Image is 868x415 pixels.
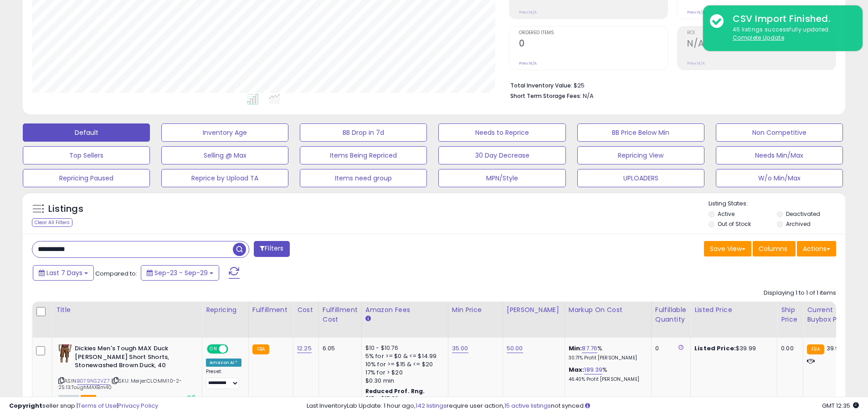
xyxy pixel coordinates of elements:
div: 0.00 [781,344,796,353]
span: OFF [227,345,241,353]
div: [PERSON_NAME] [507,305,561,315]
span: 2025-10-7 12:35 GMT [822,401,859,410]
div: ASIN: [58,344,195,402]
h5: Listings [48,203,83,215]
div: Preset: [206,369,241,389]
button: MPN/Style [438,169,565,187]
button: Filters [254,241,289,257]
b: Short Term Storage Fees: [510,92,581,100]
label: Deactivated [786,210,820,218]
div: 17% for > $20 [365,369,441,377]
small: Prev: N/A [519,10,537,15]
div: 6.05 [323,344,354,353]
a: Terms of Use [78,401,117,410]
div: Amazon Fees [365,305,444,315]
button: BB Price Below Min [577,123,704,142]
b: Listed Price: [694,344,736,353]
a: 35.00 [452,344,468,353]
div: $0.30 min [365,377,441,385]
span: ROI [687,31,836,36]
label: Active [718,210,734,218]
span: All listings currently available for purchase on Amazon [58,395,79,403]
a: 87.76 [582,344,597,353]
span: Columns [759,244,787,253]
b: Dickies Men's Tough MAX Duck [PERSON_NAME] Short Shorts, Stonewashed Brown Duck, 40 [75,344,185,372]
b: Reduced Prof. Rng. [365,387,425,395]
button: Selling @ Max [161,146,288,164]
div: 0 [655,344,683,353]
button: Needs Min/Max [716,146,843,164]
div: % [569,344,644,361]
div: % [569,366,644,383]
span: N/A [583,92,594,100]
div: Listed Price [694,305,773,315]
a: 50.00 [507,344,523,353]
button: Repricing View [577,146,704,164]
div: Cost [297,305,315,315]
span: ON [208,345,219,353]
small: Prev: N/A [687,61,705,66]
strong: Copyright [9,401,42,410]
div: Fulfillment Cost [323,305,358,324]
div: $10 - $10.76 [365,344,441,352]
span: Compared to: [95,269,137,278]
span: 39.99 [827,344,843,353]
small: Prev: N/A [687,10,705,15]
div: Displaying 1 to 1 of 1 items [764,289,836,297]
div: Markup on Cost [569,305,647,315]
div: Current Buybox Price [807,305,854,324]
button: Repricing Paused [23,169,150,187]
small: Prev: N/A [519,61,537,66]
button: Items Being Repriced [300,146,427,164]
small: Amazon Fees. [365,315,371,323]
div: $39.99 [694,344,770,353]
div: Ship Price [781,305,799,324]
th: The percentage added to the cost of goods (COGS) that forms the calculator for Min & Max prices. [565,302,651,338]
div: seller snap | | [9,402,158,410]
div: Repricing [206,305,245,315]
div: 5% for >= $0 & <= $14.99 [365,352,441,360]
button: Needs to Reprice [438,123,565,142]
div: Clear All Filters [32,218,72,227]
small: FBA [807,344,824,354]
h2: 0 [519,38,668,51]
button: Non Competitive [716,123,843,142]
p: 46.40% Profit [PERSON_NAME] [569,376,644,383]
u: Complete Update [733,34,784,41]
a: 15 active listings [504,401,551,410]
a: 142 listings [416,401,447,410]
span: Sep-23 - Sep-29 [154,268,208,277]
button: Items need group [300,169,427,187]
p: Listing States: [709,200,845,208]
div: Fulfillment [252,305,289,315]
div: 10% for >= $15 & <= $20 [365,360,441,369]
small: FBA [252,344,269,354]
div: 45 listings successfully updated. [726,26,856,42]
a: B079NS2VZ7 [77,377,110,385]
p: 30.71% Profit [PERSON_NAME] [569,355,644,361]
button: 30 Day Decrease [438,146,565,164]
button: Default [23,123,150,142]
button: BB Drop in 7d [300,123,427,142]
img: 41r35hchC8L._SL40_.jpg [58,344,72,363]
a: 12.25 [297,344,312,353]
h2: N/A [687,38,836,51]
button: Reprice by Upload TA [161,169,288,187]
a: 189.39 [584,365,602,374]
span: Ordered Items [519,31,668,36]
b: Max: [569,365,585,374]
div: Fulfillable Quantity [655,305,687,324]
a: Privacy Policy [118,401,158,410]
li: $25 [510,79,829,90]
div: Amazon AI * [206,359,241,367]
label: Archived [786,220,811,228]
button: UPLOADERS [577,169,704,187]
span: | SKU: Meijer:CLO:MM:10-2-25:13:ToughMAXBrn40 [58,377,182,391]
div: CSV Import Finished. [726,12,856,26]
button: Last 7 Days [33,265,94,281]
div: Title [56,305,198,315]
label: Out of Stock [718,220,751,228]
button: Top Sellers [23,146,150,164]
div: Last InventoryLab Update: 1 hour ago, require user action, not synced. [307,402,859,410]
button: Save View [704,241,751,256]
